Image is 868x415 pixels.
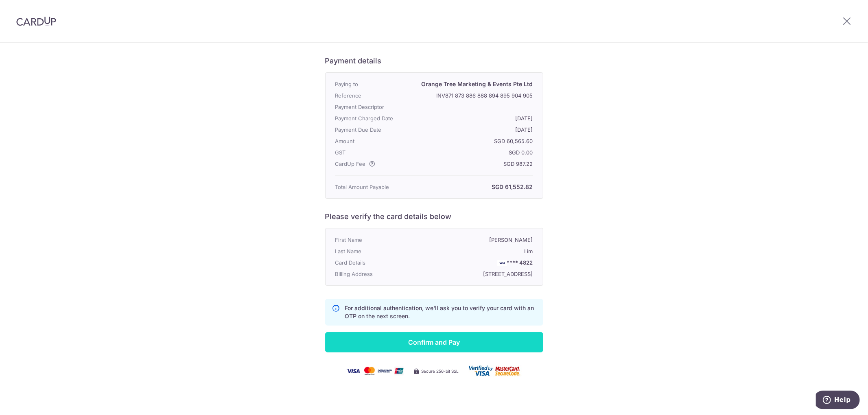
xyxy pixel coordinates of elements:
[414,182,533,192] p: SGD 61,552.82
[345,304,536,320] p: For additional authentication, we'll ask you to verify your card with an OTP on the next screen.
[335,159,366,169] span: CardUp Fee
[335,148,414,157] p: GST
[335,113,414,123] p: Payment Charged Date
[414,159,533,169] p: SGD 987.22
[335,91,414,100] p: Reference
[414,269,533,279] p: [STREET_ADDRESS]
[414,79,533,89] p: Orange Tree Marketing & Events Pte Ltd
[414,136,533,146] p: SGD 60,565.60
[335,136,414,146] p: Amount
[422,368,459,374] span: Secure 256-bit SSL
[469,365,522,377] img: user_card-c562eb6b5b8b8ec84dccdc07e9bd522830960ef8db174c7131827c7f1303a312.png
[414,91,533,100] p: INV871 873 886 888 894 895 904 905
[325,332,543,352] input: Confirm and Pay
[335,182,414,192] p: Total Amount Payable
[414,125,533,135] p: [DATE]
[414,235,533,245] p: [PERSON_NAME]
[497,260,507,266] img: VISA
[335,102,414,112] p: Payment Descriptor
[335,125,414,135] p: Payment Due Date
[325,56,543,66] h6: Payment details
[414,246,533,256] p: Lim
[335,235,414,245] p: First Name
[414,148,533,157] p: SGD 0.00
[335,79,414,89] p: Paying to
[414,113,533,123] p: [DATE]
[16,16,56,26] img: CardUp
[335,258,414,267] p: Card Details
[335,269,414,279] p: Billing Address
[325,212,543,222] h6: Please verify the card details below
[816,391,860,411] iframe: Opens a widget where you can find more information
[335,246,414,256] p: Last Name
[347,367,404,376] img: visa-mc-amex-unionpay-34850ac9868a6d5de2caf4e02a0bbe60382aa94c6170d4c8a8a06feceedd426a.png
